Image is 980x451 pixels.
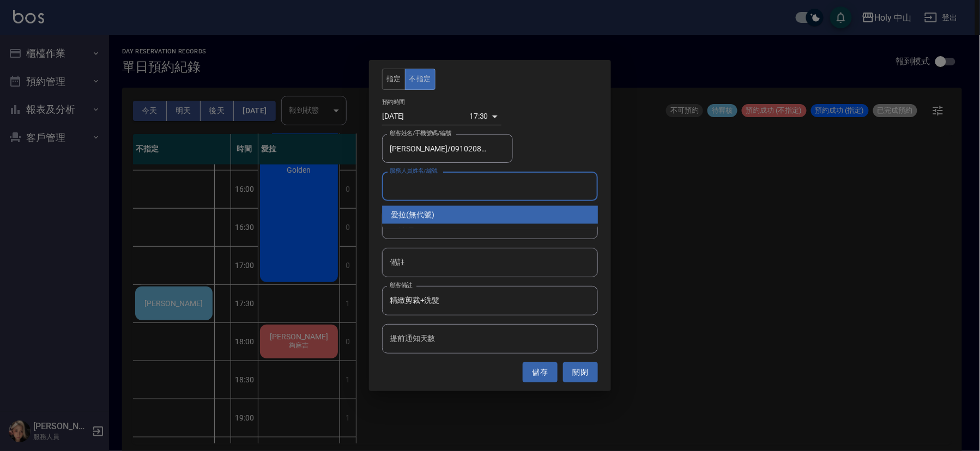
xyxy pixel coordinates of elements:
label: 顧客備註 [390,281,413,289]
button: 指定 [382,69,406,90]
button: 關閉 [563,362,598,382]
label: 顧客姓名/手機號碼/編號 [390,129,452,137]
label: 預約時間 [382,98,405,106]
input: Choose date, selected date is 2025-08-24 [382,107,469,125]
button: 儲存 [523,362,558,382]
button: 不指定 [405,69,435,90]
div: 17:30 [469,107,488,125]
div: (無代號) [382,206,598,224]
label: 服務人員姓名/編號 [390,167,438,175]
span: 愛拉 [391,209,406,221]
